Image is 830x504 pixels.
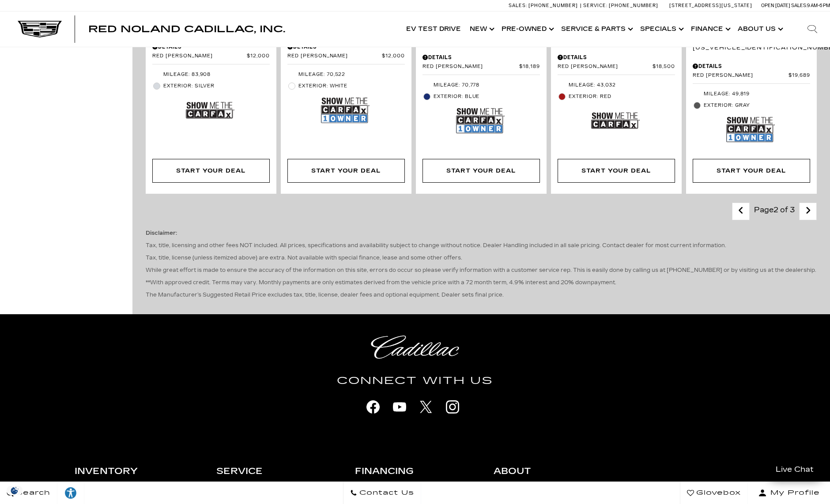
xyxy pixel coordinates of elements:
[726,113,775,146] img: Show Me the CARFAX 1-Owner Badge
[146,266,817,274] p: While great effort is made to ensure the accuracy of the information on this site, errors do occu...
[287,159,405,183] div: Start Your Deal
[362,396,384,418] a: facebook
[57,482,84,504] a: Explore your accessibility options
[509,3,580,8] a: Sales: [PHONE_NUMBER]
[693,62,810,70] div: Pricing Details - Pre-Owned 2017 Subaru Crosstrek Limited
[528,3,578,8] span: [PHONE_NUMBER]
[795,11,830,47] div: Search
[130,335,700,359] a: Cadillac Light Heritage Logo
[748,482,830,504] button: Open user profile menu
[152,69,270,80] li: Mileage: 83,908
[761,3,790,8] span: Open [DATE]
[247,53,270,60] span: $12,000
[311,166,381,176] div: Start Your Deal
[557,11,636,47] a: Service & Parts
[298,82,405,90] span: Exterior: White
[732,203,751,219] a: previous page
[371,335,459,359] img: Cadillac Light Heritage Logo
[609,3,658,8] span: [PHONE_NUMBER]
[693,88,810,100] li: Mileage: 49,819
[591,105,640,137] img: Show Me the CARFAX Badge
[693,72,788,79] span: Red [PERSON_NAME]
[355,464,480,490] h3: Financing
[57,486,84,500] div: Explore your accessibility options
[382,53,405,60] span: $12,000
[287,69,405,80] li: Mileage: 70,522
[558,53,675,61] div: Pricing Details - Pre-Owned 2021 Subaru Impreza Premium
[287,53,405,60] a: Red [PERSON_NAME] $12,000
[693,72,810,79] a: Red [PERSON_NAME] $19,689
[509,3,527,8] span: Sales:
[446,166,516,176] div: Start Your Deal
[558,64,675,70] a: Red [PERSON_NAME] $18,500
[636,11,687,47] a: Specials
[152,53,247,60] span: Red [PERSON_NAME]
[680,482,748,504] a: Glovebox
[423,159,540,183] div: Start Your Deal
[402,11,465,47] a: EV Test Drive
[771,464,818,474] span: Live Chat
[389,396,411,418] a: youtube
[423,79,540,91] li: Mileage: 70,778
[494,464,619,490] h3: About
[693,159,810,183] div: Start Your Deal
[216,464,342,490] h3: Service
[733,11,786,47] a: About Us
[580,3,660,8] a: Service: [PHONE_NUMBER]
[581,166,651,176] div: Start Your Deal
[152,53,270,60] a: Red [PERSON_NAME] $12,000
[434,92,540,101] span: Exterior: Blue
[569,92,675,101] span: Exterior: Red
[791,3,807,8] span: Sales:
[788,72,810,79] span: $19,689
[807,3,830,8] span: 9 AM-6 PM
[423,53,540,61] div: Pricing Details - Pre-Owned 2018 Audi Q5 Prestige
[4,486,25,495] section: Click to Open Cookie Consent Modal
[750,203,799,220] div: Page 2 of 3
[441,396,464,418] a: instagram
[519,64,540,70] span: $18,189
[163,82,270,90] span: Exterior: Silver
[558,64,653,70] span: Red [PERSON_NAME]
[152,159,270,183] div: Start Your Deal
[799,203,818,219] a: next page
[4,486,25,495] img: Opt-Out Icon
[456,105,505,137] img: Show Me the CARFAX 1-Owner Badge
[14,487,50,499] span: Search
[176,166,246,176] div: Start Your Deal
[18,21,62,38] img: Cadillac Dark Logo with Cadillac White Text
[583,3,607,8] span: Service:
[704,101,810,110] span: Exterior: Gray
[146,241,817,249] p: Tax, title, licensing and other fees NOT included. All prices, specifications and availability su...
[88,24,285,34] span: Red Noland Cadillac, Inc.
[497,11,557,47] a: Pre-Owned
[146,254,817,262] p: Tax, title, license (unless itemized above) are extra. Not available with special finance, lease ...
[558,159,675,183] div: Start Your Deal
[343,482,421,504] a: Contact Us
[357,487,414,499] span: Contact Us
[321,94,370,126] img: Show Me the CARFAX 1-Owner Badge
[558,79,675,91] li: Mileage: 43,032
[146,220,817,308] div: The Manufacturer’s Suggested Retail Price excludes tax, title, license, dealer fees and optional ...
[423,64,540,70] a: Red [PERSON_NAME] $18,189
[287,53,382,60] span: Red [PERSON_NAME]
[767,487,820,499] span: My Profile
[146,230,177,236] strong: Disclaimer:
[717,166,786,176] div: Start Your Deal
[186,94,234,126] img: Show Me the CARFAX Badge
[415,396,437,418] a: X
[423,64,519,70] span: Red [PERSON_NAME]
[653,64,675,70] span: $18,500
[88,25,285,34] a: Red Noland Cadillac, Inc.
[146,278,817,286] p: **With approved credit. Terms may vary. Monthly payments are only estimates derived from the vehi...
[75,464,203,490] h3: Inventory
[465,11,497,47] a: New
[766,459,823,480] a: Live Chat
[669,3,752,8] a: [STREET_ADDRESS][US_STATE]
[130,373,700,389] h4: Connect With Us
[694,487,741,499] span: Glovebox
[687,11,733,47] a: Finance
